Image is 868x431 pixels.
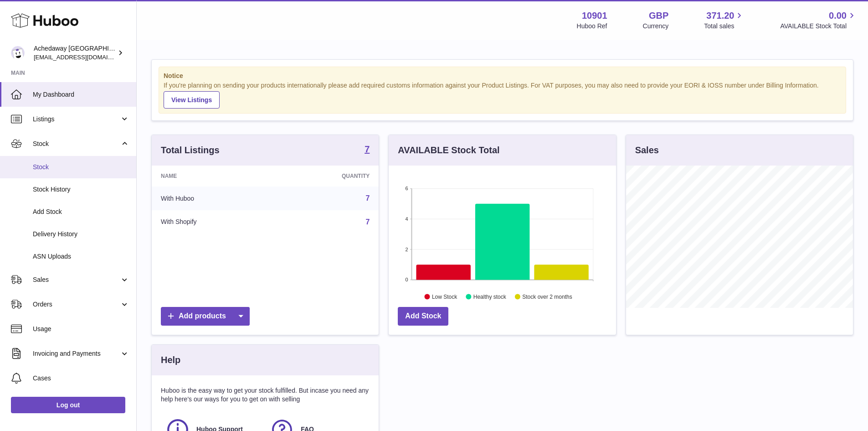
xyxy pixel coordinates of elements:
[643,22,669,31] div: Currency
[649,10,668,22] strong: GBP
[33,275,120,284] span: Sales
[164,81,841,109] div: If you're planning on sending your products internationally please add required customs informati...
[406,277,408,282] text: 0
[274,166,379,187] th: Quantity
[34,44,116,62] div: Achedaway [GEOGRAPHIC_DATA]
[33,252,129,261] span: ASN Uploads
[829,10,847,22] span: 0.00
[704,22,745,31] span: Total sales
[33,349,120,358] span: Invoicing and Payments
[33,325,129,333] span: Usage
[161,307,250,326] a: Add products
[780,22,857,31] span: AVAILABLE Stock Total
[473,293,507,300] text: Healthy stock
[33,90,129,99] span: My Dashboard
[164,91,220,109] a: View Listings
[11,46,25,60] img: admin@newpb.co.uk
[33,300,120,309] span: Orders
[33,185,129,194] span: Stock History
[33,115,120,124] span: Listings
[161,144,220,156] h3: Total Listings
[577,22,607,31] div: Huboo Ref
[34,53,134,61] span: [EMAIL_ADDRESS][DOMAIN_NAME]
[365,145,370,154] strong: 7
[406,216,408,222] text: 4
[33,374,129,383] span: Cases
[704,10,745,31] a: 371.20 Total sales
[432,293,457,300] text: Low Stock
[33,163,129,171] span: Stock
[152,210,274,234] td: With Shopify
[161,386,370,404] p: Huboo is the easy way to get your stock fulfilled. But incase you need any help here's our ways f...
[365,194,370,202] a: 7
[406,186,408,191] text: 6
[780,10,857,31] a: 0.00 AVAILABLE Stock Total
[406,246,408,252] text: 2
[33,230,129,239] span: Delivery History
[33,140,120,148] span: Stock
[582,10,607,22] strong: 10901
[635,144,659,156] h3: Sales
[152,187,274,210] td: With Huboo
[365,145,370,156] a: 7
[365,218,370,226] a: 7
[398,307,448,326] a: Add Stock
[398,144,499,156] h3: AVAILABLE Stock Total
[164,72,841,80] strong: Notice
[11,397,125,413] a: Log out
[152,166,274,187] th: Name
[33,208,129,216] span: Add Stock
[161,354,180,366] h3: Help
[523,293,572,300] text: Stock over 2 months
[706,10,734,22] span: 371.20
